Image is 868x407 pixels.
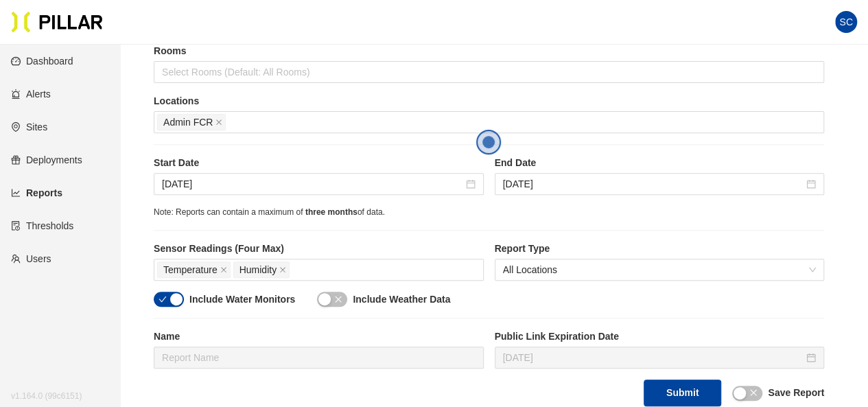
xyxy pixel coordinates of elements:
[495,329,825,344] label: Public Link Expiration Date
[11,56,73,67] a: dashboardDashboard
[495,242,825,256] label: Report Type
[154,156,484,170] label: Start Date
[644,380,721,406] button: Submit
[162,176,463,191] input: Aug 6, 2025
[163,115,213,130] span: Admin FCR
[154,329,484,344] label: Name
[11,220,73,231] a: exceptionThresholds
[163,262,218,277] span: Temperature
[11,253,51,264] a: teamUsers
[189,292,295,307] label: Include Water Monitors
[503,350,804,365] input: Aug 27, 2025
[154,347,484,369] input: Report Name
[11,187,62,198] a: line-chartReports
[154,206,824,219] div: Note: Reports can contain a maximum of of data.
[334,295,342,303] span: close
[220,266,227,275] span: close
[749,388,758,397] span: close
[353,292,450,307] label: Include Weather Data
[279,266,286,275] span: close
[154,94,824,108] label: Locations
[11,89,51,100] a: alertAlerts
[495,156,825,170] label: End Date
[215,119,222,127] span: close
[476,130,501,154] button: Open the dialog
[503,259,817,280] span: All Locations
[159,295,167,303] span: check
[239,262,277,277] span: Humidity
[768,386,824,400] label: Save Report
[11,154,82,165] a: giftDeployments
[11,11,103,33] img: Pillar Technologies
[154,242,484,256] label: Sensor Readings (Four Max)
[11,121,47,132] a: environmentSites
[154,44,824,58] label: Rooms
[839,11,852,33] span: SC
[305,207,357,217] span: three months
[503,176,804,191] input: Aug 13, 2025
